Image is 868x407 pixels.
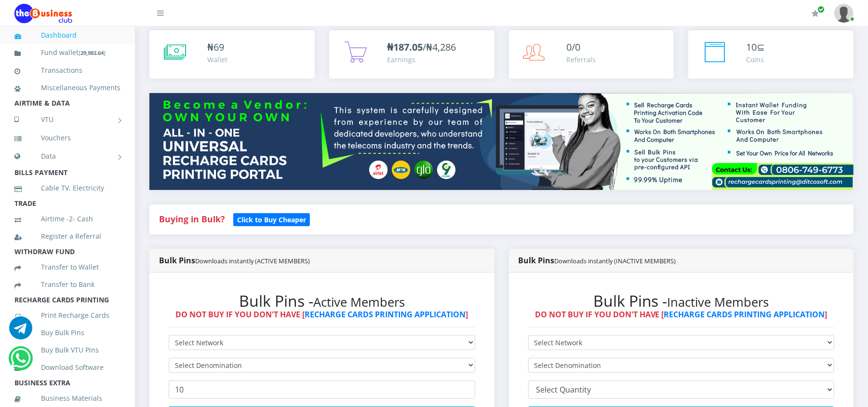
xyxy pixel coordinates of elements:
[195,257,310,265] small: Downloads instantly (ACTIVE MEMBERS)
[746,54,765,65] div: Coins
[14,77,120,99] a: Miscellaneous Payments
[817,6,825,13] span: Renew/Upgrade Subscription
[159,213,225,225] strong: Buying in Bulk?
[555,257,676,265] small: Downloads instantly (INACTIVE MEMBERS)
[175,309,468,320] strong: DO NOT BUY IF YOU DON'T HAVE [ ]
[11,354,31,370] a: Chat for support
[237,215,306,224] b: Click to Buy Cheaper
[834,4,854,23] img: User
[567,54,596,65] div: Referrals
[664,309,825,320] a: RECHARGE CARDS PRINTING APPLICATION
[169,380,475,399] input: Enter Quantity
[80,49,104,56] b: 29,983.64
[14,41,120,64] a: Fund wallet[29,983.64]
[159,255,310,266] strong: Bulk Pins
[387,41,456,54] span: /₦4,286
[79,49,106,56] small: [ ]
[14,4,72,23] img: Logo
[313,294,405,311] small: Active Members
[169,292,475,310] h2: Bulk Pins -
[207,40,227,54] div: ₦
[567,41,581,54] span: 0/0
[14,108,120,132] a: VTU
[14,208,120,230] a: Airtime -2- Cash
[528,292,835,310] h2: Bulk Pins -
[14,177,120,199] a: Cable TV, Electricity
[668,294,769,311] small: Inactive Members
[535,309,828,320] strong: DO NOT BUY IF YOU DON'T HAVE [ ]
[746,41,757,54] span: 10
[14,127,120,149] a: Vouchers
[305,309,466,320] a: RECHARGE CARDS PRINTING APPLICATION
[387,41,423,54] b: ₦187.05
[14,273,120,296] a: Transfer to Bank
[149,30,315,79] a: ₦69 Wallet
[149,93,854,190] img: multitenant_rcp.png
[14,322,120,344] a: Buy Bulk Pins
[14,24,120,46] a: Dashboard
[14,144,120,168] a: Data
[14,356,120,379] a: Download Software
[509,30,674,79] a: 0/0 Referrals
[214,41,224,54] span: 69
[14,304,120,326] a: Print Recharge Cards
[9,324,32,339] a: Chat for support
[812,10,819,17] i: Renew/Upgrade Subscription
[14,59,120,81] a: Transactions
[233,213,310,225] a: Click to Buy Cheaper
[387,54,456,65] div: Earnings
[207,54,227,65] div: Wallet
[746,40,765,54] div: ⊆
[14,256,120,278] a: Transfer to Wallet
[329,30,494,79] a: ₦187.05/₦4,286 Earnings
[14,339,120,361] a: Buy Bulk VTU Pins
[14,225,120,247] a: Register a Referral
[519,255,676,266] strong: Bulk Pins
